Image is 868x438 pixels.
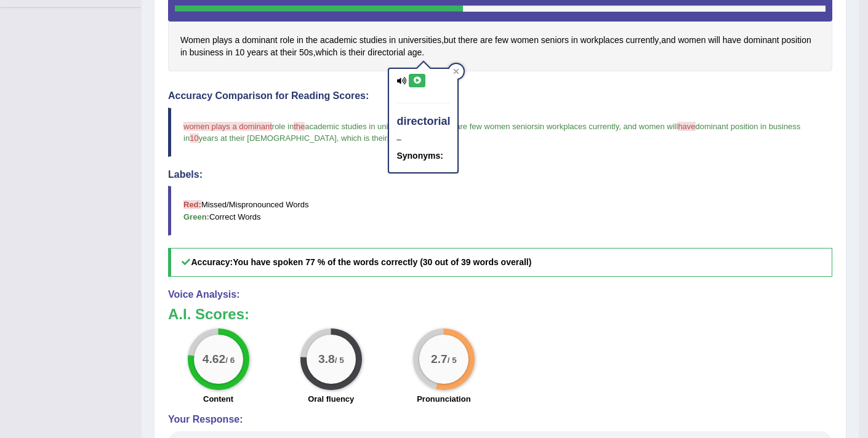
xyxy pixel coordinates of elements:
[341,133,387,143] span: which is their
[202,352,225,366] big: 4.62
[294,122,305,131] span: the
[180,34,210,47] span: Click to see word definition
[242,34,278,47] span: Click to see word definition
[678,122,695,131] span: have
[624,122,678,131] span: and women will
[183,200,201,209] b: Red:
[458,34,478,47] span: Click to see word definition
[168,90,832,102] h4: Accuracy Comparison for Reading Scores:
[318,352,335,366] big: 3.8
[270,46,278,59] span: Click to see word definition
[190,133,198,143] span: 10
[235,34,239,47] span: Click to see word definition
[340,46,346,59] span: Click to see word definition
[306,34,318,47] span: Click to see word definition
[280,46,297,59] span: Click to see word definition
[360,34,387,47] span: Click to see word definition
[661,34,675,47] span: Click to see word definition
[619,122,621,131] span: ,
[444,34,456,47] span: Click to see word definition
[448,356,457,365] small: / 5
[398,34,441,47] span: Click to see word definition
[538,122,619,131] span: in workplaces currently
[168,306,249,322] b: A.I. Scores:
[422,122,538,131] span: but there are few women seniors
[723,34,741,47] span: Click to see word definition
[335,356,344,365] small: / 5
[408,46,422,59] span: Click to see word definition
[225,356,235,365] small: / 6
[168,169,832,180] h4: Labels:
[396,133,450,145] div: –
[199,133,337,143] span: years at their [DEMOGRAPHIC_DATA]
[389,34,396,47] span: Click to see word definition
[183,122,803,143] span: dominant position in business in
[541,34,569,47] span: Click to see word definition
[495,34,508,47] span: Click to see word definition
[320,34,357,47] span: Click to see word definition
[203,393,233,405] label: Content
[417,393,470,405] label: Pronunciation
[183,122,272,131] span: women plays a dominant
[272,122,294,131] span: role in
[396,151,450,161] h5: Synonyms:
[782,34,811,47] span: Click to see word definition
[480,34,492,47] span: Click to see word definition
[183,212,209,221] b: Green:
[168,248,832,277] h5: Accuracy:
[305,122,417,131] span: academic studies in universities
[235,46,245,59] span: Click to see word definition
[233,257,531,267] b: You have spoken 77 % of the words correctly (30 out of 39 words overall)
[297,34,303,47] span: Click to see word definition
[678,34,705,47] span: Click to see word definition
[280,34,294,47] span: Click to see word definition
[396,116,450,128] h4: directorial
[708,34,720,47] span: Click to see word definition
[387,133,422,143] span: directorial
[168,186,832,235] blockquote: Missed/Mispronounced Words Correct Words
[626,34,659,47] span: Click to see word definition
[511,34,539,47] span: Click to see word definition
[368,46,405,59] span: Click to see word definition
[581,34,624,47] span: Click to see word definition
[744,34,779,47] span: Click to see word definition
[299,46,313,59] span: Click to see word definition
[247,46,268,59] span: Click to see word definition
[308,393,354,405] label: Oral fluency
[168,414,832,425] h4: Your Response:
[316,46,338,59] span: Click to see word definition
[190,46,223,59] span: Click to see word definition
[337,133,339,143] span: ,
[348,46,365,59] span: Click to see word definition
[571,34,578,47] span: Click to see word definition
[168,289,832,300] h4: Voice Analysis:
[226,46,233,59] span: Click to see word definition
[180,46,187,59] span: Click to see word definition
[431,352,448,366] big: 2.7
[212,34,233,47] span: Click to see word definition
